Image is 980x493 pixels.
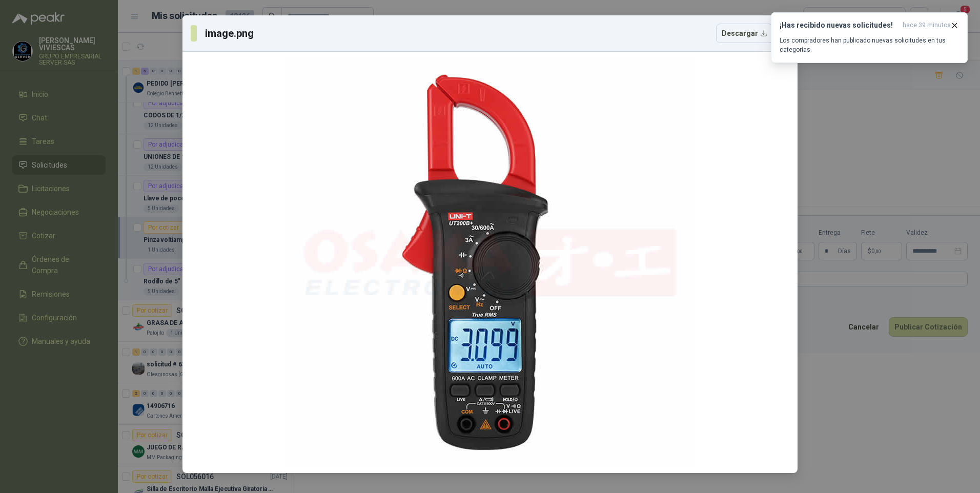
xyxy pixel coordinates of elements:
[903,21,951,30] span: hace 39 minutos
[771,12,968,63] button: ¡Has recibido nuevas solicitudes!hace 39 minutos Los compradores han publicado nuevas solicitudes...
[205,26,256,41] h3: image.png
[716,24,773,43] button: Descargar
[780,21,899,30] h3: ¡Has recibido nuevas solicitudes!
[780,36,959,54] p: Los compradores han publicado nuevas solicitudes en tus categorías.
